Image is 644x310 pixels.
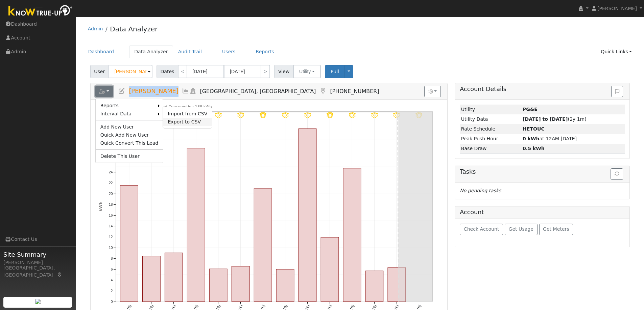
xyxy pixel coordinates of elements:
i: 8/18 - Clear [393,112,400,118]
a: Admin [88,26,103,31]
rect: onclick="" [142,256,160,302]
rect: onclick="" [299,129,316,302]
text: 22 [109,181,113,185]
a: Map [319,88,327,94]
a: Data Analyzer [110,25,158,33]
td: Rate Schedule [460,124,521,134]
span: Get Usage [509,226,533,232]
span: Site Summary [3,250,72,259]
span: [PERSON_NAME] [129,88,178,94]
rect: onclick="" [209,269,227,302]
rect: onclick="" [232,266,249,302]
div: [GEOGRAPHIC_DATA], [GEOGRAPHIC_DATA] [3,264,72,279]
strong: 0.5 kWh [523,146,545,151]
td: Utility [460,105,521,114]
img: retrieve [35,299,41,304]
a: Delete This User [96,152,163,160]
i: No pending tasks [460,188,501,193]
rect: onclick="" [254,189,272,302]
span: View [274,65,293,78]
a: Multi-Series Graph [182,88,189,94]
text: 18 [109,203,113,206]
strong: [DATE] to [DATE] [523,116,568,122]
span: (2y 1m) [523,116,587,122]
strong: C [523,126,545,132]
a: Interval Data [96,110,158,118]
input: Select a User [109,65,152,78]
td: Base Draw [460,144,521,153]
a: Login As (last Never) [189,88,197,94]
span: User [90,65,109,78]
span: [PHONE_NUMBER] [330,88,379,94]
i: 8/13 - Clear [282,112,289,118]
a: Edit User (35699) [118,88,125,94]
td: Utility Data [460,114,521,124]
i: 8/17 - Clear [371,112,378,118]
i: 8/16 - Clear [349,112,355,118]
i: 8/10 - Clear [215,112,222,118]
a: < [178,65,187,78]
text: 8 [111,257,113,260]
strong: ID: 17190007, authorized: 08/18/25 [523,107,538,112]
a: Data Analyzer [129,46,173,58]
h5: Account Details [460,86,625,93]
a: Dashboard [83,46,119,58]
a: Users [217,46,241,58]
a: Export to CSV [163,118,212,126]
text: 10 [109,246,113,250]
a: Quick Add New User [96,131,163,139]
i: 8/15 - Clear [327,112,333,118]
rect: onclick="" [321,237,339,302]
img: Know True-Up [5,4,76,19]
a: > [261,65,270,78]
text: 4 [111,278,113,282]
text: 0 [111,300,113,304]
i: 8/11 - Clear [237,112,244,118]
span: Check Account [464,226,499,232]
a: Audit Trail [173,46,207,58]
span: Get Meters [543,226,569,232]
span: [PERSON_NAME] [597,6,637,11]
rect: onclick="" [365,271,383,302]
div: [PERSON_NAME] [3,259,72,266]
text: 14 [109,224,113,228]
text: 6 [111,267,113,271]
button: Check Account [460,224,503,235]
td: Peak Push Hour [460,134,521,144]
a: Map [57,272,63,278]
rect: onclick="" [120,186,138,302]
a: Reports [251,46,279,58]
text: 12 [109,235,113,239]
h5: Account [460,209,484,216]
text: 2 [111,289,113,293]
td: at 12AM [DATE] [522,134,625,144]
text: 16 [109,214,113,217]
text: 20 [109,192,113,196]
a: Reports [96,102,158,110]
a: Add New User [96,123,163,131]
text: Net Consumption 188 kWh [161,105,212,109]
rect: onclick="" [276,270,294,302]
button: Issue History [611,86,623,97]
button: Utility [293,65,321,78]
text: 26 [109,160,113,163]
span: Dates [157,65,178,78]
span: [GEOGRAPHIC_DATA], [GEOGRAPHIC_DATA] [200,88,316,94]
button: Get Usage [505,224,538,235]
text: 24 [109,170,113,174]
i: 8/14 - Clear [304,112,311,118]
a: Import from CSV [163,110,212,118]
rect: onclick="" [187,148,205,302]
button: Refresh [611,168,623,180]
button: Get Meters [539,224,573,235]
rect: onclick="" [343,168,361,302]
button: Pull [325,65,345,78]
span: Pull [331,69,339,74]
rect: onclick="" [165,253,183,302]
i: 8/12 - Clear [260,112,266,118]
rect: onclick="" [388,268,406,302]
a: Quick Links [596,46,637,58]
text: kWh [98,201,103,212]
strong: 0 kWh [523,136,540,141]
h5: Tasks [460,168,625,175]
